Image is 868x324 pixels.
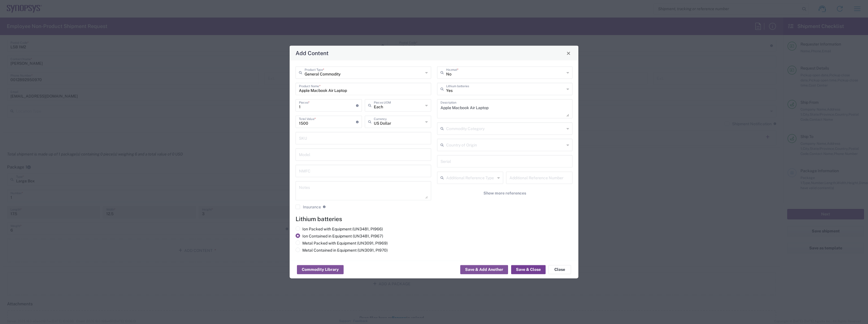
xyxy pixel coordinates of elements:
[548,265,571,274] button: Close
[297,265,344,274] button: Commodity Library
[296,241,388,246] label: Metal Packed with Equipment (UN3091, PI969)
[296,49,329,57] h4: Add Content
[460,265,508,274] button: Save & Add Another
[296,248,388,253] label: Metal Contained in Equipment (UN3091, PI970)
[296,205,321,209] label: Insurance
[296,226,383,232] label: Ion Packed with Equipment (UN3481, PI966)
[296,234,383,239] label: Ion Contained in Equipment (UN3481, PI967)
[296,215,572,223] h4: Lithium batteries
[565,49,572,57] button: Close
[483,191,526,196] span: Show more references
[511,265,546,274] button: Save & Close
